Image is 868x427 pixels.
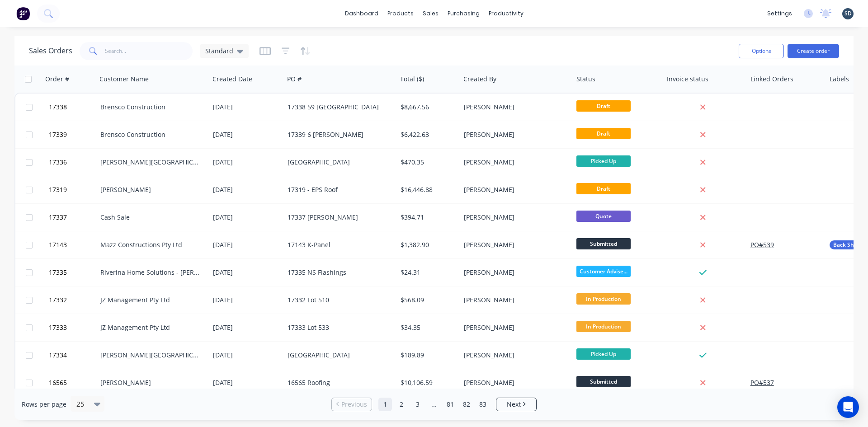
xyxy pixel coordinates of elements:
div: [PERSON_NAME] [464,158,564,167]
span: 17338 [49,103,67,112]
div: [DATE] [213,185,280,194]
div: Linked Orders [750,75,793,84]
div: Brensco Construction [100,103,201,112]
div: [PERSON_NAME] [464,378,564,387]
span: Draft [576,100,631,112]
div: [PERSON_NAME] [464,323,564,332]
button: 17319 [46,176,100,203]
div: [PERSON_NAME] [464,213,564,222]
span: 17332 [49,296,67,305]
div: [DATE] [213,158,280,167]
div: Created Date [212,75,252,84]
button: Options [739,44,784,58]
span: In Production [576,293,631,305]
span: Back Shelf [833,240,860,249]
span: 17143 [49,240,67,249]
a: Previous page [332,400,372,409]
div: Total ($) [400,75,424,84]
div: [PERSON_NAME] [464,296,564,305]
div: $6,422.63 [401,130,454,139]
img: Factory [16,7,30,20]
div: Invoice status [667,75,708,84]
div: Cash Sale [100,213,201,222]
div: PO # [287,75,302,84]
div: [DATE] [213,378,280,387]
div: [DATE] [213,323,280,332]
div: JZ Management Pty Ltd [100,296,201,305]
div: settings [763,7,797,20]
a: Page 82 [460,398,473,411]
span: Draft [576,128,631,139]
a: Page 2 [395,398,408,411]
div: 17338 59 [GEOGRAPHIC_DATA] [288,103,388,112]
span: 17337 [49,213,67,222]
div: [PERSON_NAME] [464,185,564,194]
div: Order # [45,75,69,84]
div: $1,382.90 [401,240,454,249]
div: JZ Management Pty Ltd [100,323,201,332]
div: Labels [830,75,849,84]
a: dashboard [340,7,383,20]
ul: Pagination [328,398,540,411]
span: 16565 [49,378,67,387]
input: Search... [105,42,193,60]
div: products [383,7,418,20]
div: $470.35 [401,158,454,167]
button: 17143 [46,231,100,258]
div: [PERSON_NAME] [464,240,564,249]
button: 17334 [46,342,100,369]
div: sales [418,7,443,20]
div: [PERSON_NAME] [464,103,564,112]
a: Jump forward [427,398,441,411]
div: [DATE] [213,130,280,139]
div: [PERSON_NAME][GEOGRAPHIC_DATA] [100,351,201,360]
div: Customer Name [99,75,149,84]
button: PO#539 [750,240,774,249]
div: $394.71 [401,213,454,222]
div: 17319 - EPS Roof [288,185,388,194]
div: [DATE] [213,351,280,360]
div: $24.31 [401,268,454,277]
span: 17339 [49,130,67,139]
div: $34.35 [401,323,454,332]
button: 17337 [46,204,100,231]
div: [PERSON_NAME][GEOGRAPHIC_DATA] [100,158,201,167]
div: 17339 6 [PERSON_NAME] [288,130,388,139]
div: [DATE] [213,240,280,249]
button: 17335 [46,259,100,286]
button: 17336 [46,149,100,176]
span: Rows per page [22,400,66,409]
span: Customer Advise... [576,266,631,277]
span: Draft [576,183,631,194]
span: Picked Up [576,155,631,167]
div: purchasing [443,7,484,20]
div: [PERSON_NAME] [464,351,564,360]
div: Open Intercom Messenger [837,396,859,418]
div: [GEOGRAPHIC_DATA] [288,158,388,167]
div: Brensco Construction [100,130,201,139]
div: [DATE] [213,213,280,222]
div: $8,667.56 [401,103,454,112]
div: [DATE] [213,103,280,112]
button: 17333 [46,314,100,341]
div: Created By [463,75,496,84]
a: Page 81 [443,398,457,411]
button: 17339 [46,121,100,148]
button: Create order [788,44,839,58]
button: Back Shelf [830,240,864,249]
div: $568.09 [401,296,454,305]
button: 17332 [46,286,100,314]
div: $10,106.59 [401,378,454,387]
div: 17143 K-Panel [288,240,388,249]
a: Page 1 is your current page [378,398,392,411]
span: 17335 [49,268,67,277]
div: productivity [484,7,528,20]
div: $16,446.88 [401,185,454,194]
div: [GEOGRAPHIC_DATA] [288,351,388,360]
div: 17335 NS Flashings [288,268,388,277]
span: SD [844,9,852,18]
button: PO#537 [750,378,774,387]
div: 17332 Lot 510 [288,296,388,305]
span: In Production [576,321,631,332]
span: 17319 [49,185,67,194]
